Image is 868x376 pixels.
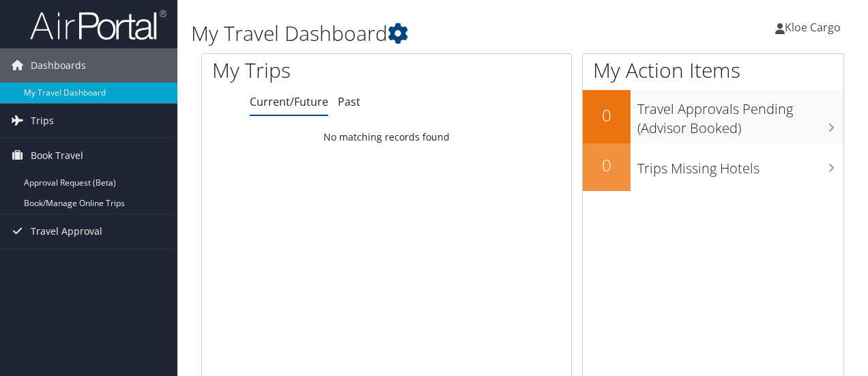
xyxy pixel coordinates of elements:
h2: 0 [583,154,631,177]
a: 0Travel Approvals Pending (Advisor Booked) [583,90,843,143]
img: airportal-logo.png [30,9,167,41]
span: Kloe Cargo [785,20,841,35]
a: 0Trips Missing Hotels [583,143,843,191]
a: Kloe Cargo [775,7,854,48]
span: Dashboards [31,48,86,83]
a: Past [338,94,360,109]
h1: My Trips [212,56,407,85]
span: Trips [31,104,54,138]
span: Travel Approval [31,214,102,248]
h3: Travel Approvals Pending (Advisor Booked) [637,93,843,138]
h1: My Action Items [583,56,843,85]
h2: 0 [583,104,631,127]
a: Current/Future [250,94,328,109]
td: No matching records found [202,125,571,149]
span: Book Travel [31,139,83,173]
h3: Trips Missing Hotels [637,152,843,178]
h1: My Travel Dashboard [191,19,633,48]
